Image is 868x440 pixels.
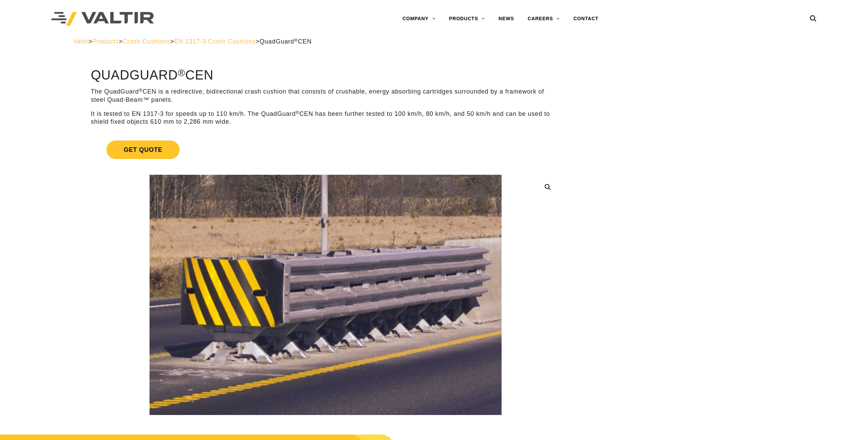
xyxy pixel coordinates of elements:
a: Valtir [73,38,88,45]
a: COMPANY [396,12,442,26]
img: Valtir [51,12,154,26]
p: The QuadGuard CEN is a redirective, bidirectional crash cushion that consists of crushable, energ... [91,88,560,104]
sup: ® [178,67,185,78]
a: Products [92,38,119,45]
a: Crash Cushions [122,38,170,45]
a: CAREERS [521,12,567,26]
h1: QuadGuard CEN [91,68,560,83]
span: QuadGuard CEN [260,38,312,45]
span: Get Quote [106,140,179,159]
a: CONTACT [567,12,605,26]
a: PRODUCTS [442,12,492,26]
a: EN 1317-3 Crash Cushions [174,38,256,45]
sup: ® [294,38,298,43]
a: Get Quote [91,132,560,167]
div: > > > > [73,38,795,46]
sup: ® [139,88,143,93]
p: It is tested to EN 1317-3 for speeds up to 110 km/h. The QuadGuard CEN has been further tested to... [91,110,560,126]
sup: ® [296,110,299,115]
a: NEWS [492,12,521,26]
